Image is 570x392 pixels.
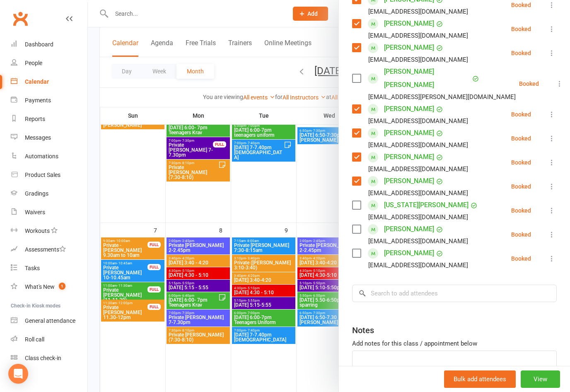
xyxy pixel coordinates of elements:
[384,150,434,164] a: [PERSON_NAME]
[25,97,51,104] div: Payments
[11,73,87,91] a: Calendar
[384,65,470,92] a: [PERSON_NAME] [PERSON_NAME]
[25,246,66,253] div: Assessments
[11,166,87,184] a: Product Sales
[368,6,468,17] div: [EMAIL_ADDRESS][DOMAIN_NAME]
[511,2,531,8] div: Booked
[521,370,560,388] button: View
[368,236,468,247] div: [EMAIL_ADDRESS][DOMAIN_NAME]
[11,349,87,368] a: Class kiosk mode
[11,330,87,349] a: Roll call
[11,128,87,147] a: Messages
[352,285,557,302] input: Search to add attendees
[25,78,49,85] div: Calendar
[25,134,51,141] div: Messages
[11,110,87,128] a: Reports
[368,188,468,198] div: [EMAIL_ADDRESS][DOMAIN_NAME]
[11,35,87,54] a: Dashboard
[25,227,50,234] div: Workouts
[8,364,28,384] div: Open Intercom Messenger
[511,256,531,261] div: Booked
[25,116,45,122] div: Reports
[352,339,557,348] div: Add notes for this class / appointment below
[59,283,65,290] span: 1
[384,247,434,260] a: [PERSON_NAME]
[25,172,60,178] div: Product Sales
[368,54,468,65] div: [EMAIL_ADDRESS][DOMAIN_NAME]
[368,212,468,223] div: [EMAIL_ADDRESS][DOMAIN_NAME]
[25,209,45,215] div: Waivers
[352,324,374,336] div: Notes
[25,265,40,271] div: Tasks
[25,41,53,48] div: Dashboard
[11,203,87,222] a: Waivers
[384,41,434,54] a: [PERSON_NAME]
[511,26,531,32] div: Booked
[368,92,516,102] div: [EMAIL_ADDRESS][PERSON_NAME][DOMAIN_NAME]
[25,355,61,361] div: Class check-in
[384,223,434,236] a: [PERSON_NAME]
[11,54,87,73] a: People
[368,140,468,150] div: [EMAIL_ADDRESS][DOMAIN_NAME]
[511,111,531,117] div: Booked
[25,190,48,197] div: Gradings
[11,184,87,203] a: Gradings
[11,259,87,278] a: Tasks
[368,260,468,271] div: [EMAIL_ADDRESS][DOMAIN_NAME]
[384,126,434,140] a: [PERSON_NAME]
[11,312,87,330] a: General attendance kiosk mode
[11,278,87,296] a: What's New1
[11,222,87,240] a: Workouts
[384,174,434,188] a: [PERSON_NAME]
[25,60,42,66] div: People
[511,232,531,237] div: Booked
[11,91,87,110] a: Payments
[384,198,469,212] a: [US_STATE][PERSON_NAME]
[511,184,531,189] div: Booked
[11,147,87,166] a: Automations
[384,17,434,30] a: [PERSON_NAME]
[511,208,531,213] div: Booked
[368,30,468,41] div: [EMAIL_ADDRESS][DOMAIN_NAME]
[511,50,531,56] div: Booked
[25,336,44,343] div: Roll call
[368,116,468,126] div: [EMAIL_ADDRESS][DOMAIN_NAME]
[25,153,58,160] div: Automations
[10,8,31,29] a: Clubworx
[25,283,55,290] div: What's New
[444,370,516,388] button: Bulk add attendees
[384,102,434,116] a: [PERSON_NAME]
[519,81,539,87] div: Booked
[368,164,468,174] div: [EMAIL_ADDRESS][DOMAIN_NAME]
[511,160,531,165] div: Booked
[25,317,75,324] div: General attendance
[511,136,531,141] div: Booked
[11,240,87,259] a: Assessments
